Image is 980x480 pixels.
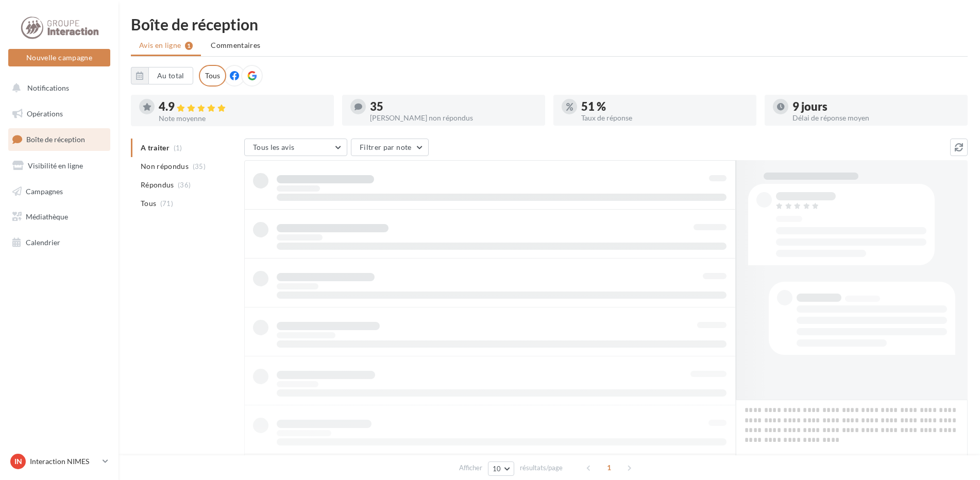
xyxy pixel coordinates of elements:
span: Afficher [459,463,482,473]
span: Campagnes [26,186,63,195]
span: IN [14,456,22,467]
div: 4.9 [159,101,326,113]
div: Délai de réponse moyen [792,114,959,122]
div: 51 % [581,101,748,112]
div: Boîte de réception [131,16,968,32]
button: Au total [148,67,193,84]
a: Visibilité en ligne [6,155,112,177]
a: Calendrier [6,232,112,253]
a: Médiathèque [6,206,112,228]
span: Boîte de réception [26,135,85,144]
span: Visibilité en ligne [28,161,83,170]
a: Campagnes [6,181,112,202]
a: IN Interaction NIMES [8,452,110,471]
button: Notifications [6,77,108,99]
div: Taux de réponse [581,114,748,122]
button: Nouvelle campagne [8,49,110,66]
span: (71) [160,199,173,208]
button: 10 [488,461,514,476]
span: Tous les avis [253,143,295,151]
span: 10 [493,465,501,473]
button: Filtrer par note [351,139,429,156]
p: Interaction NIMES [30,456,98,467]
span: Commentaires [211,41,260,49]
div: [PERSON_NAME] non répondus [370,114,537,122]
span: (36) [178,181,191,189]
div: Tous [199,65,226,87]
a: Boîte de réception [6,128,112,150]
div: Note moyenne [159,115,326,122]
span: Opérations [27,109,63,118]
button: Tous les avis [244,139,347,156]
span: Répondus [141,180,174,190]
a: Opérations [6,103,112,125]
div: 35 [370,101,537,112]
span: 1 [601,459,617,476]
button: Au total [131,67,193,84]
span: Médiathèque [26,212,68,221]
div: 9 jours [792,101,959,112]
span: Tous [141,198,156,209]
span: Calendrier [26,238,60,247]
span: résultats/page [520,463,563,473]
span: Notifications [27,83,69,92]
span: Non répondus [141,161,189,172]
span: (35) [193,162,206,170]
